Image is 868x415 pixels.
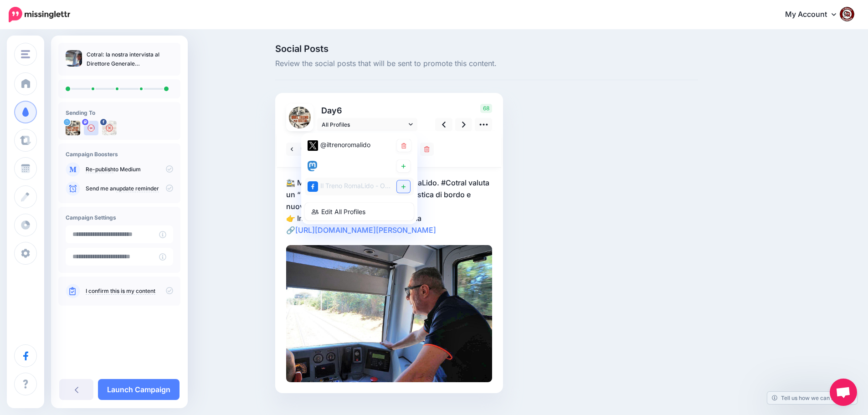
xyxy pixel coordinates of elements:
[308,139,392,151] div: @iltrenoromalido
[322,120,406,129] span: All Profiles
[776,4,854,26] a: My Account
[295,225,436,235] a: [URL][DOMAIN_NAME][PERSON_NAME]
[308,161,317,171] img: mastodon-square.png
[286,245,492,382] img: 329d9b6f69e20781d6585a968ea25d24.jpg
[86,184,173,193] p: Send me an
[116,185,159,192] a: update reminder
[275,44,698,53] span: Social Posts
[66,214,173,221] h4: Campaign Settings
[66,109,173,116] h4: Sending To
[308,180,392,192] div: Il Treno RomaLido - Odissea Quotidiana page
[308,181,318,192] img: facebook-square.png
[305,203,414,220] a: Edit All Profiles
[87,50,173,68] p: Cotral: la nostra intervista al Direttore Generale [PERSON_NAME]
[830,379,857,406] a: Aprire la chat
[286,177,492,236] p: 🚉 MA200: ancora criticità sulla #RomaLido. #Cotral valuta un “upgrade” tecnologico con diagnostic...
[317,118,417,131] a: All Profiles
[102,121,117,135] img: 463453305_2684324355074873_6393692129472495966_n-bsa154739.jpg
[66,121,80,135] img: uTTNWBrh-84924.jpeg
[480,104,492,113] span: 68
[9,7,70,22] img: Missinglettr
[308,140,318,151] img: twitter-square.png
[337,106,342,115] span: 6
[767,392,857,404] a: Tell us how we can improve
[317,104,419,117] p: Day
[66,50,82,67] img: 69201162df14f290255babba1ba4d8cb_thumb.jpg
[21,50,30,58] img: menu.png
[86,166,113,173] a: Re-publish
[66,151,173,158] h4: Campaign Boosters
[289,107,311,128] img: uTTNWBrh-84924.jpeg
[86,165,173,174] p: to Medium
[275,58,698,70] span: Review the social posts that will be sent to promote this content.
[84,121,98,135] img: user_default_image.png
[86,287,155,295] a: I confirm this is my content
